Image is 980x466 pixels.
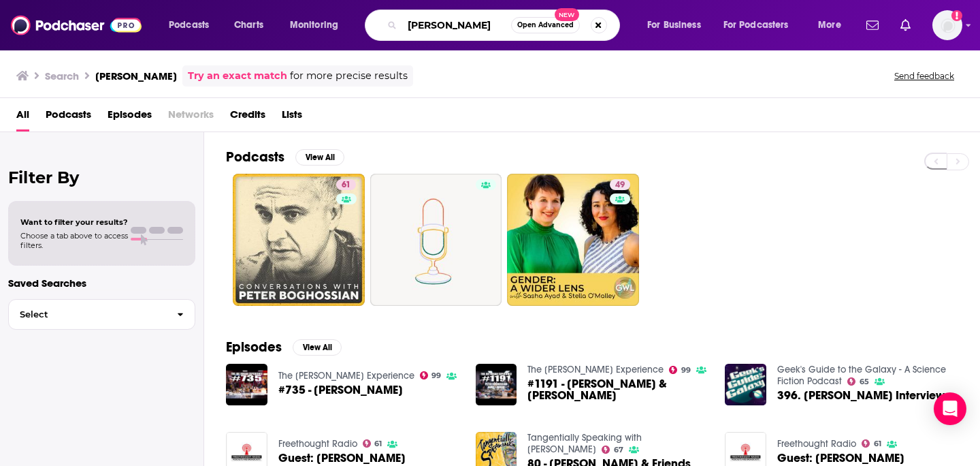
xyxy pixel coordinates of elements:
span: 61 [342,178,350,192]
span: #735 - [PERSON_NAME] [278,384,403,396]
a: Show notifications dropdown [895,14,916,37]
button: View All [293,339,342,356]
span: 99 [681,367,691,373]
a: #735 - Peter Boghossian [278,384,403,396]
a: Charts [225,14,272,36]
h2: Episodes [226,339,282,356]
a: 61 [336,179,356,190]
span: 67 [614,447,623,453]
a: The Joe Rogan Experience [278,370,414,382]
button: Select [8,299,195,330]
img: 396. Peter Boghossian Interview [725,364,766,405]
a: 61 [363,439,382,448]
span: 61 [874,441,881,447]
span: #1191 - [PERSON_NAME] & [PERSON_NAME] [527,378,708,401]
span: For Podcasters [723,16,789,35]
a: 65 [847,377,869,386]
button: View All [295,149,344,166]
h3: [PERSON_NAME] [95,69,177,82]
a: 61 [862,439,881,448]
a: 99 [669,366,691,374]
a: 49 [610,179,630,190]
a: Guest: Dr. Peter Boghossian [777,452,904,464]
span: Open Advanced [517,22,574,29]
button: open menu [808,14,858,36]
span: Guest: [PERSON_NAME] [777,452,904,464]
a: #1191 - Peter Boghossian & James Lindsay [527,378,708,401]
button: Open AdvancedNew [511,17,580,33]
span: Select [9,310,166,319]
div: Open Intercom Messenger [934,392,966,425]
a: PodcastsView All [226,149,344,166]
span: 49 [615,178,625,192]
span: Choose a tab above to access filters. [20,231,128,250]
a: 49 [507,174,639,306]
span: Logged in as teisenbe [932,10,962,40]
button: Send feedback [890,70,958,82]
a: The Joe Rogan Experience [527,364,664,375]
a: Freethought Radio [278,438,357,450]
img: #1191 - Peter Boghossian & James Lindsay [476,364,517,405]
span: 396. [PERSON_NAME] Interview [777,390,945,401]
h3: Search [45,69,79,82]
a: All [16,104,29,131]
input: Search podcasts, credits, & more... [402,14,511,36]
a: Geek's Guide to the Galaxy - A Science Fiction Podcast [777,364,946,387]
span: Monitoring [290,16,338,35]
button: open menu [159,14,227,36]
img: Podchaser - Follow, Share and Rate Podcasts [11,12,142,38]
span: for more precise results [290,68,408,84]
span: 99 [431,373,441,379]
a: 396. Peter Boghossian Interview [777,390,945,401]
span: 61 [374,441,382,447]
span: Want to filter your results? [20,217,128,227]
a: Guest: Peter Boghossian [278,452,406,464]
a: Credits [230,104,265,131]
span: Guest: [PERSON_NAME] [278,452,406,464]
a: 99 [420,371,442,379]
a: Podcasts [46,104,91,131]
h2: Filter By [8,168,195,187]
img: User Profile [932,10,962,40]
span: New [555,8,579,21]
a: Tangentially Speaking with Christopher Ryan [527,432,642,455]
h2: Podcasts [226,149,284,166]
a: Lists [282,104,302,131]
button: open menu [280,14,356,36]
span: 65 [860,379,869,385]
a: Show notifications dropdown [861,14,884,37]
a: 67 [602,446,623,454]
p: Saved Searches [8,277,195,290]
button: open menu [715,14,808,36]
img: #735 - Peter Boghossian [226,364,267,405]
span: Charts [234,16,263,35]
a: Try an exact match [188,68,287,84]
div: Search podcasts, credits, & more... [378,10,633,41]
button: open menu [638,14,718,36]
a: Freethought Radio [777,438,856,450]
span: More [818,16,841,35]
span: Networks [168,104,214,131]
span: For Business [647,16,701,35]
svg: Add a profile image [951,10,962,21]
a: Episodes [108,104,152,131]
span: Podcasts [169,16,209,35]
a: EpisodesView All [226,339,342,356]
button: Show profile menu [932,10,962,40]
a: 61 [233,174,365,306]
